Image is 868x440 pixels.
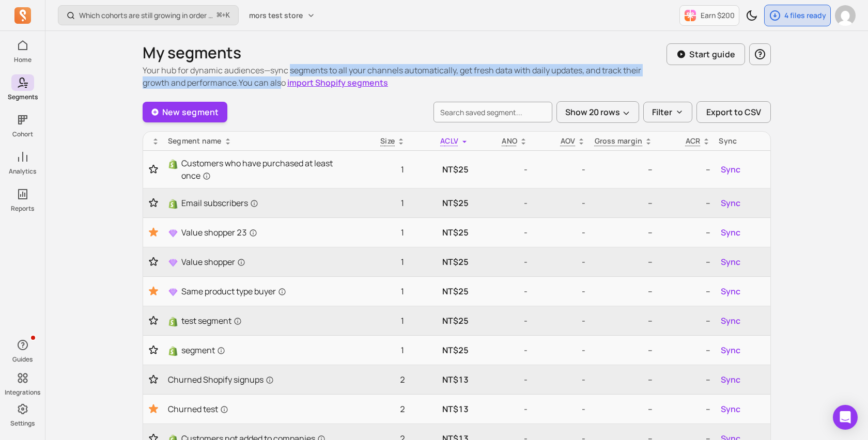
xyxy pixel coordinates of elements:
[356,285,405,297] p: 1
[652,106,672,118] p: Filter
[9,167,36,176] p: Analytics
[719,136,766,146] div: Sync
[661,285,710,297] p: --
[701,10,735,21] p: Earn $200
[661,315,710,327] p: --
[661,344,710,356] p: --
[413,226,469,239] p: NT$25
[719,312,742,329] button: Sync
[719,195,742,211] button: Sync
[14,56,32,64] p: Home
[147,374,160,385] button: Toggle favorite
[168,373,274,386] span: Churned Shopify signups
[413,403,469,415] p: NT$13
[719,342,742,358] button: Sync
[477,197,528,209] p: -
[536,285,585,297] p: -
[477,226,528,239] p: -
[249,10,303,21] span: mors test store
[413,315,469,327] p: NT$25
[594,197,653,209] p: --
[11,335,34,366] button: Guides
[536,315,585,327] p: -
[594,344,653,356] p: --
[536,256,585,268] p: -
[721,373,740,386] span: Sync
[741,5,762,26] button: Toggle dark mode
[143,102,227,122] a: New segment
[380,136,395,146] span: Size
[168,136,348,146] div: Segment name
[168,226,348,239] a: Value shopper 23
[356,403,405,415] p: 2
[413,256,469,268] p: NT$25
[661,226,710,239] p: --
[594,163,653,176] p: --
[594,285,653,297] p: --
[679,5,739,26] button: Earn $200
[181,226,257,239] span: Value shopper 23
[168,344,348,356] a: Shopifysegment
[147,198,160,208] button: Toggle favorite
[833,405,858,430] div: Open Intercom Messenger
[11,205,34,213] p: Reports
[477,403,528,415] p: -
[536,226,585,239] p: -
[147,403,160,415] button: Toggle favorite
[168,317,178,327] img: Shopify
[561,136,576,146] p: AOV
[413,197,469,209] p: NT$25
[595,136,643,146] p: Gross margin
[721,344,740,356] span: Sync
[661,373,710,386] p: --
[356,373,405,386] p: 2
[764,5,831,26] button: 4 files ready
[477,256,528,268] p: -
[147,285,160,297] button: Toggle favorite
[217,10,230,21] span: +
[413,373,469,386] p: NT$13
[12,355,33,364] p: Guides
[477,315,528,327] p: -
[719,224,742,241] button: Sync
[8,93,38,101] p: Segments
[147,316,160,326] button: Toggle favorite
[696,101,771,123] button: Export to CSV
[147,257,160,267] button: Toggle favorite
[440,136,458,146] span: ACLV
[721,403,740,415] span: Sync
[835,5,856,26] img: avatar
[719,401,742,417] button: Sync
[239,77,388,88] span: You can also
[168,256,348,268] a: Value shopper
[168,403,348,415] a: Churned test
[477,373,528,386] p: -
[686,136,701,146] p: ACR
[719,371,742,388] button: Sync
[433,102,552,122] input: search
[147,345,160,355] button: Toggle favorite
[181,256,245,268] span: Value shopper
[719,254,742,270] button: Sync
[216,9,222,22] kbd: ⌘
[356,163,405,176] p: 1
[413,285,469,297] p: NT$25
[356,197,405,209] p: 1
[79,10,213,21] p: Which cohorts are still growing in order volume or revenue?
[721,256,740,268] span: Sync
[594,226,653,239] p: --
[502,136,517,146] span: ANO
[143,64,667,89] p: Your hub for dynamic audiences—sync segments to all your channels automatically, get fresh data w...
[181,315,242,327] span: test segment
[784,10,826,21] p: 4 files ready
[168,373,348,386] a: Churned Shopify signups
[536,403,585,415] p: -
[477,163,528,176] p: -
[594,315,653,327] p: --
[536,163,585,176] p: -
[356,226,405,239] p: 1
[143,43,667,62] h1: My segments
[243,6,321,25] button: mors test store
[356,256,405,268] p: 1
[667,43,745,65] button: Start guide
